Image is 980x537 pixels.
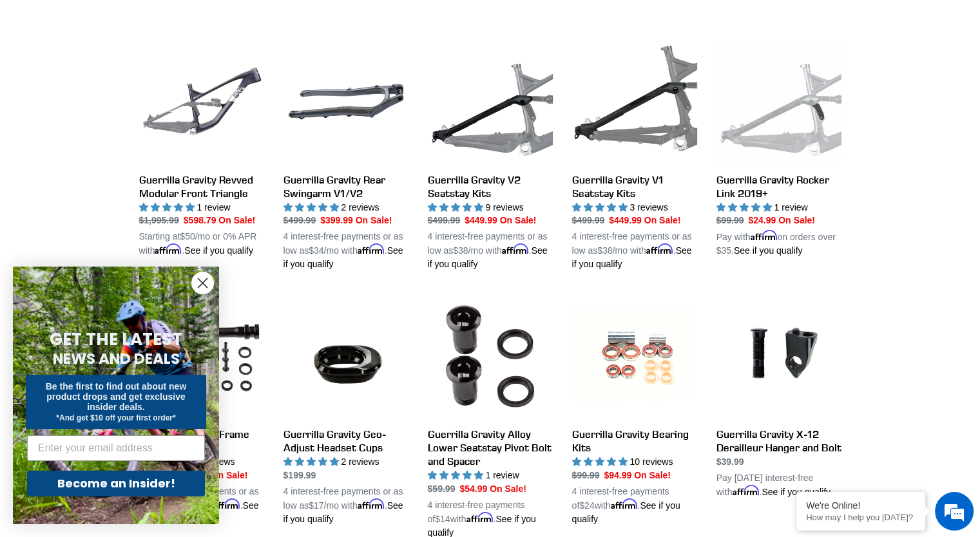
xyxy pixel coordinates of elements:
div: Chat with us now [86,72,236,89]
div: Minimize live chat window [211,6,242,37]
p: How may I help you today? [806,513,916,522]
button: Close dialog [191,272,214,294]
span: GET THE LATEST [50,328,182,351]
span: *And get $10 off your first order* [56,413,175,422]
span: Be the first to find out about new product drops and get exclusive insider deals. [46,381,187,412]
button: Become an Insider! [27,471,205,496]
input: Enter your email address [27,435,205,461]
img: d_696896380_company_1647369064580_696896380 [41,64,73,97]
span: We're online! [75,162,178,292]
div: Navigation go back [14,71,34,90]
span: NEWS AND DEALS [53,348,180,369]
textarea: Type your message and hit 'Enter' [6,352,245,397]
div: We're Online! [806,500,916,511]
